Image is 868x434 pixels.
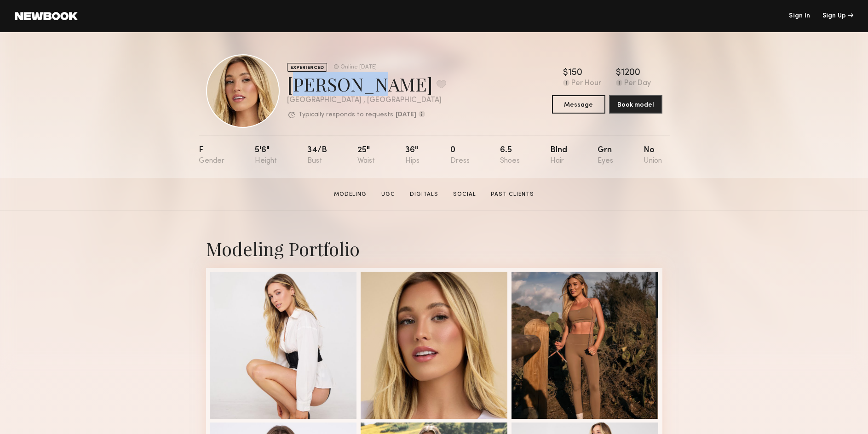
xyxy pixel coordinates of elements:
button: Message [552,95,605,114]
div: Online [DATE] [340,64,377,70]
a: Sign In [789,13,810,19]
div: Sign Up [822,13,853,19]
p: Typically responds to requests [299,112,393,118]
div: 6.5 [500,146,520,165]
div: 36" [405,146,420,165]
div: Modeling Portfolio [206,236,662,261]
a: Past Clients [487,190,538,199]
div: 5'6" [255,146,277,165]
div: $ [563,69,568,78]
div: Grn [598,146,613,165]
div: F [199,146,224,165]
div: Per Hour [571,80,601,88]
a: UGC [378,190,399,199]
div: [PERSON_NAME] [287,72,446,96]
a: Modeling [330,190,370,199]
div: Per Day [624,80,651,88]
a: Digitals [406,190,442,199]
div: $ [616,69,621,78]
div: No [644,146,662,165]
div: 1200 [621,69,640,78]
div: 25" [357,146,375,165]
div: Blnd [550,146,567,165]
div: 150 [568,69,582,78]
div: EXPERIENCED [287,63,327,72]
b: [DATE] [396,112,416,118]
button: Book model [609,95,662,114]
div: 0 [450,146,470,165]
div: 34/b [307,146,327,165]
div: [GEOGRAPHIC_DATA] , [GEOGRAPHIC_DATA] [287,97,446,104]
a: Social [449,190,480,199]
